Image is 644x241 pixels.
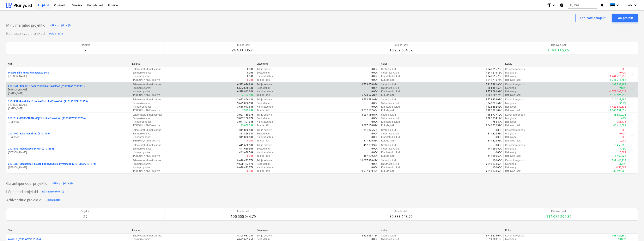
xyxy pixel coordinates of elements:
[133,86,151,90] p: Eesmärkeelarve :
[257,90,274,93] p: Kinnitatud tulu :
[505,102,517,105] p: Marginaal :
[237,86,253,90] p: 6 583 676,83€
[133,105,151,109] p: Hinnaprognoos :
[8,100,88,103] p: 2101952 - Rabaküla 16 hoone/üldkulud//maatööd (2101952//2101953)
[363,128,377,132] p: 311 826,58€
[132,62,253,65] div: Eelarve
[568,2,597,9] button: Otsi
[619,147,626,151] p: 3,38%
[619,71,626,75] p: 0,00%
[237,162,253,166] p: 9 698 483,57€
[389,43,413,47] p: Kulude jääk
[8,75,129,78] p: [PERSON_NAME]
[371,105,377,109] p: 0,00€
[505,62,626,65] div: Kokku
[257,68,272,71] p: Tellija eelarve :
[548,48,569,53] p: 8 160 802,69
[505,151,517,154] p: Rahavoog :
[381,144,396,147] p: Seotud kulud :
[505,135,517,139] p: Rahavoog :
[488,102,502,105] p: 842 091,61€
[257,105,274,109] p: Kinnitatud tulu :
[247,154,253,158] p: 0,00€
[237,159,253,162] p: 9 698 483,57€
[257,139,270,142] p: Tulude jääk :
[505,68,525,71] p: Kasumiprognoos :
[505,154,521,158] p: Rahavoo jääk :
[381,102,399,105] p: Sidumata kulud :
[8,92,129,95] p: [DATE] - [DATE]
[615,3,620,8] i: keyboard_arrow_down
[361,109,377,112] p: 3 732 582,63€
[488,154,502,158] p: 441 680,50€
[371,75,377,78] p: 0,00€
[133,68,162,71] p: Eelarvestatud maksumus :
[630,72,634,77] span: more_vert
[50,23,72,28] div: Näita projekte (0)
[8,135,129,139] p: T. Villmäe
[381,159,396,162] p: Seotud kulud :
[257,147,270,151] p: Seotud tulu :
[505,78,521,82] p: Rahavoo jääk :
[505,93,521,97] p: Rahavoo jääk :
[371,90,377,93] p: 0,00€
[486,68,502,71] p: 1 241 216,75€
[8,132,129,139] div: 2101765 -Saku Allika infra (2101765)T. Villmäe
[381,124,395,127] p: Kulude jääk :
[257,162,270,166] p: Seotud tulu :
[371,120,377,124] p: 0,00€
[620,151,626,154] p: 0,00€
[8,100,129,110] div: 2101952 -Rabaküla 16 hoone/üldkulud//maatööd (2101952//2101953)[PERSON_NAME][DATE]-[DATE]
[133,102,151,105] p: Eesmärkeelarve :
[133,144,162,147] p: Eelarvestatud maksumus :
[505,113,525,117] p: Kasumiprognoos :
[610,78,626,82] p: 1 241 716,75€
[257,117,270,120] p: Seotud tulu :
[257,93,270,97] p: Tulude jääk :
[633,3,638,8] i: keyboard_arrow_down
[133,139,160,142] p: [PERSON_NAME]-eelarve :
[612,14,638,22] button: Loo projekt
[257,86,270,90] p: Seotud tulu :
[505,86,517,90] p: Marginaal :
[616,166,626,169] p: -150,00€
[237,117,253,120] p: 3 087 150,87€
[609,75,626,78] p: -1 241 716,75€
[232,43,255,47] p: Tulude jääk
[371,117,377,120] p: 0,00€
[237,90,253,93] p: 6 579 943,34€
[247,78,253,82] p: 0,00€
[361,98,377,101] p: 3 732 582,63€
[133,162,151,166] p: Eesmärkeelarve :
[133,75,151,78] p: Hinnaprognoos :
[133,120,151,124] p: Hinnaprognoos :
[612,83,626,86] p: 193 733,49€
[257,113,272,117] p: Tellija eelarve :
[485,78,502,82] p: -1 241 716,75€
[620,135,626,139] p: 0,00€
[488,113,502,117] p: 154 777,72€
[237,98,253,101] p: 3 623 866,63€
[619,86,626,90] p: 2,86%
[8,62,129,65] div: Nimi
[257,159,272,162] p: Tellija eelarve :
[505,117,517,120] p: Marginaal :
[371,135,377,139] p: 0,00€
[505,139,521,142] p: Rahavoo jääk :
[505,144,525,147] p: Kasumiprognoos :
[493,166,502,169] p: 150,00€
[239,147,253,151] p: 441 680,50€
[505,162,517,166] p: Marginaal :
[381,83,396,86] p: Seotud kulud :
[239,144,253,147] p: 441 680,50€
[133,169,160,173] p: [PERSON_NAME]-eelarve :
[6,31,45,36] p: Käimasolevad projektid
[242,109,253,112] p: 7 922,98€
[381,109,395,112] p: Kulude jääk :
[257,135,274,139] p: Kinnitatud tulu :
[363,154,377,158] p: 457 139,32€
[505,98,525,101] p: Kasumiprognoos :
[505,90,517,93] p: Rahavoog :
[381,68,396,71] p: Seotud kulud :
[363,139,377,142] p: 311 826,58€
